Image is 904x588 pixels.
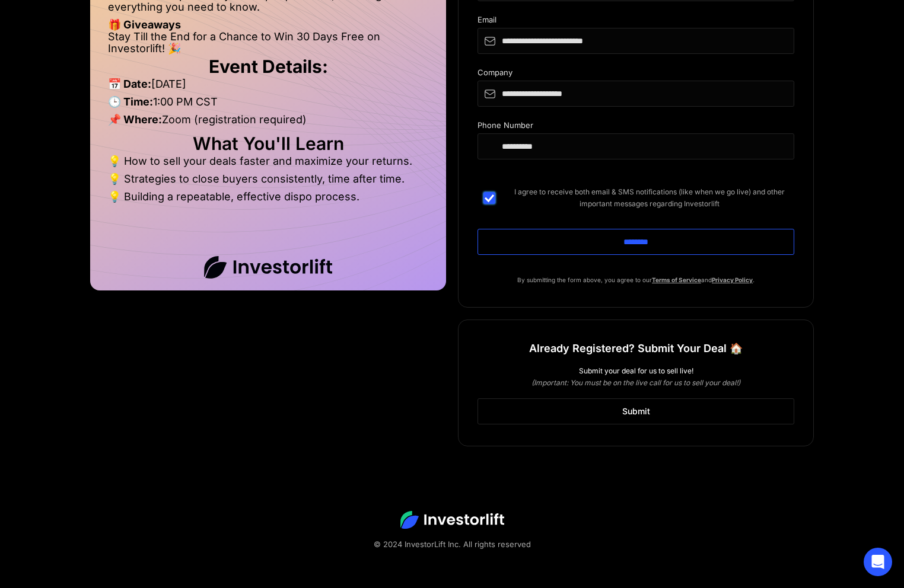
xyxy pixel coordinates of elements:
div: Email [478,15,794,28]
p: By submitting the form above, you agree to our and . [478,274,794,286]
div: Open Intercom Messenger [864,548,892,576]
span: I agree to receive both email & SMS notifications (like when we go live) and other important mess... [505,186,794,210]
li: 💡 Strategies to close buyers consistently, time after time. [108,173,428,191]
div: Company [478,68,794,81]
li: [DATE] [108,78,428,96]
a: Terms of Service [652,276,701,283]
strong: 📌 Where: [108,113,162,126]
div: © 2024 InvestorLift Inc. All rights reserved [47,538,857,550]
em: (Important: You must be on the live call for us to sell your deal!) [531,378,740,387]
li: 💡 How to sell your deals faster and maximize your returns. [108,155,428,173]
strong: Event Details: [209,56,328,77]
a: Privacy Policy [712,276,753,283]
h1: Already Registered? Submit Your Deal 🏠 [529,338,743,359]
li: Zoom (registration required) [108,114,428,132]
div: Submit your deal for us to sell live! [478,365,794,377]
h2: What You'll Learn [108,138,428,149]
strong: 🕒 Time: [108,95,153,108]
li: 1:00 PM CST [108,96,428,114]
strong: 📅 Date: [108,78,151,90]
li: Stay Till the End for a Chance to Win 30 Days Free on Investorlift! 🎉 [108,31,428,55]
strong: 🎁 Giveaways [108,18,181,31]
li: 💡 Building a repeatable, effective dispo process. [108,191,428,203]
a: Submit [478,398,794,424]
div: Phone Number [478,121,794,133]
